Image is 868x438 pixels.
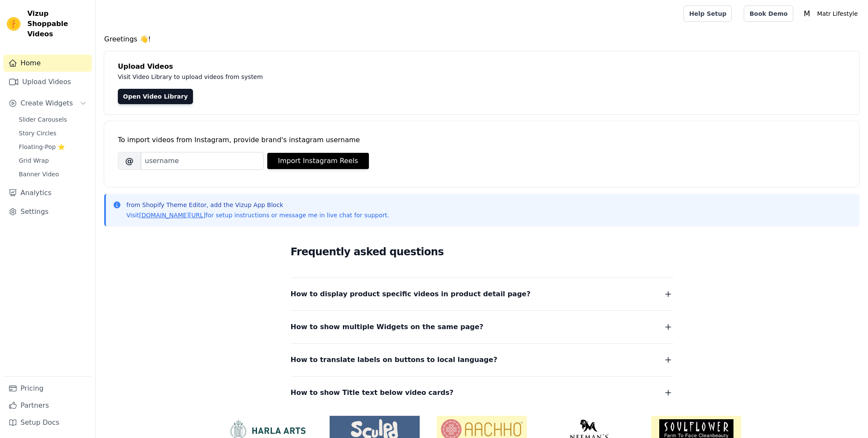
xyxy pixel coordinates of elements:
[291,387,454,399] span: How to show Title text below video cards?
[3,95,92,112] button: Create Widgets
[14,127,92,139] a: Story Circles
[27,9,88,39] span: Vizup Shoppable Videos
[291,321,484,333] span: How to show multiple Widgets on the same page?
[3,184,92,201] a: Analytics
[291,288,531,300] span: How to display product specific videos in product detail page?
[3,55,92,72] a: Home
[19,170,59,178] span: Banner Video
[20,98,73,108] span: Create Widgets
[104,34,859,44] h4: Greetings 👋!
[291,321,673,333] button: How to show multiple Widgets on the same page?
[126,201,389,209] p: from Shopify Theme Editor, add the Vizup App Block
[291,288,673,300] button: How to display product specific videos in product detail page?
[126,211,389,219] p: Visit for setup instructions or message me in live chat for support.
[118,72,500,82] p: Visit Video Library to upload videos from system
[3,203,92,220] a: Settings
[800,6,861,21] button: M Matr Lifestyle
[19,115,67,124] span: Slider Carousels
[118,135,846,145] div: To import videos from Instagram, provide brand's instagram username
[267,153,369,169] button: Import Instagram Reels
[19,143,65,151] span: Floating-Pop ⭐
[291,354,497,366] span: How to translate labels on buttons to local language?
[7,17,20,31] img: Vizup
[291,243,673,260] h2: Frequently asked questions
[118,61,846,72] h4: Upload Videos
[19,156,49,165] span: Grid Wrap
[3,414,92,431] a: Setup Docs
[14,168,92,180] a: Banner Video
[3,73,92,91] a: Upload Videos
[3,397,92,414] a: Partners
[744,6,793,22] a: Book Demo
[19,129,56,137] span: Story Circles
[814,6,861,21] p: Matr Lifestyle
[139,212,206,219] a: [DOMAIN_NAME][URL]
[3,380,92,397] a: Pricing
[118,152,141,170] span: @
[14,114,92,126] a: Slider Carousels
[291,387,673,399] button: How to show Title text below video cards?
[141,152,264,170] input: username
[14,141,92,153] a: Floating-Pop ⭐
[684,6,732,22] a: Help Setup
[14,155,92,166] a: Grid Wrap
[291,354,673,366] button: How to translate labels on buttons to local language?
[804,9,810,18] text: M
[118,89,193,104] a: Open Video Library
